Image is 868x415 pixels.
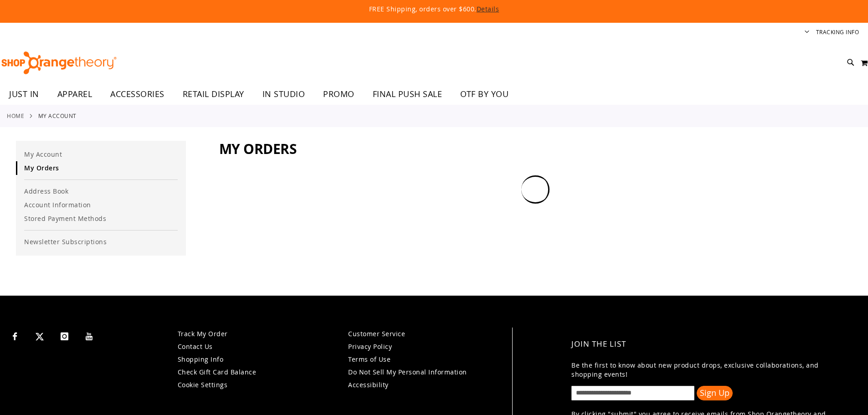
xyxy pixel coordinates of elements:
a: Contact Us [178,342,213,351]
a: ACCESSORIES [101,84,174,105]
span: RETAIL DISPLAY [183,84,244,104]
a: Home [7,112,24,120]
a: Accessibility [348,380,389,389]
img: Twitter [36,333,44,341]
span: OTF BY YOU [460,84,508,104]
a: Visit our Facebook page [7,328,23,343]
a: My Account [16,148,186,161]
a: IN STUDIO [253,84,314,105]
a: Customer Service [348,329,405,338]
button: Sign Up [697,386,733,400]
p: FREE Shipping, orders over $600. [161,5,708,14]
span: PROMO [323,84,354,104]
a: Do Not Sell My Personal Information [348,368,467,376]
span: APPAREL [57,84,92,104]
a: My Orders [16,161,186,175]
a: PROMO [314,84,364,105]
span: My Orders [219,139,297,158]
a: Visit our Instagram page [56,328,72,343]
a: Cookie Settings [178,380,228,389]
span: ACCESSORIES [110,84,164,104]
a: APPAREL [48,84,102,105]
a: Visit our X page [32,328,48,343]
p: Be the first to know about new product drops, exclusive collaborations, and shopping events! [571,361,847,379]
a: Track My Order [178,329,228,338]
a: Details [477,5,499,13]
span: JUST IN [9,84,39,104]
a: OTF BY YOU [451,84,518,105]
a: Tracking Info [816,28,859,36]
a: Terms of Use [348,355,390,364]
a: Visit our Youtube page [82,328,98,343]
span: IN STUDIO [262,84,305,104]
button: Account menu [805,28,809,37]
a: Stored Payment Methods [16,212,186,225]
span: FINAL PUSH SALE [373,84,442,104]
a: Address Book [16,184,186,198]
a: Check Gift Card Balance [178,368,257,376]
a: Newsletter Subscriptions [16,235,186,249]
a: RETAIL DISPLAY [174,84,253,105]
strong: My Account [38,112,77,120]
a: FINAL PUSH SALE [364,84,452,105]
a: Privacy Policy [348,342,392,351]
h4: Join the List [571,332,847,356]
a: Account Information [16,198,186,212]
input: enter email [571,386,694,400]
a: Shopping Info [178,355,224,364]
span: Sign Up [700,387,729,398]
